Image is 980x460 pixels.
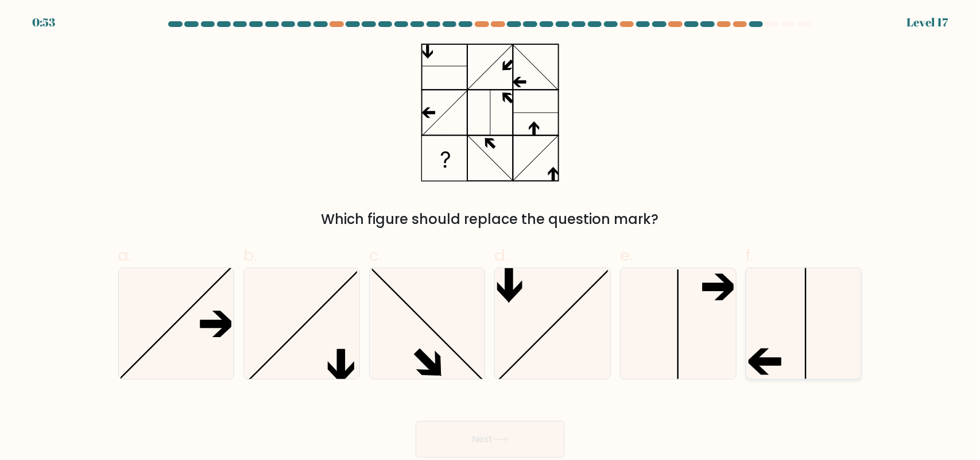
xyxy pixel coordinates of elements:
[907,14,948,31] div: Level 17
[620,244,633,266] span: e.
[416,421,565,458] button: Next
[243,244,257,266] span: b.
[494,244,508,266] span: d.
[125,209,855,230] div: Which figure should replace the question mark?
[746,244,754,266] span: f.
[118,244,132,266] span: a.
[32,14,55,31] div: 0:53
[369,244,382,266] span: c.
